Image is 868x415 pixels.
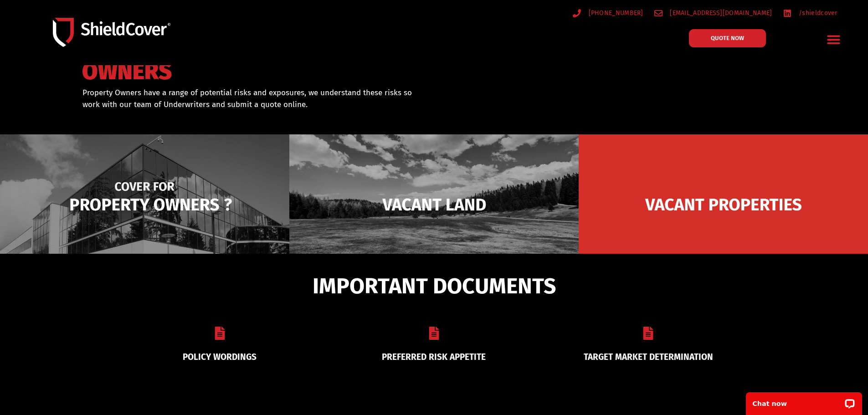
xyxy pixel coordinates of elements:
[382,352,486,362] a: PREFERRED RISK APPETITE
[823,29,845,50] div: Menu Toggle
[82,87,422,110] p: Property Owners have a range of potential risks and exposures, we understand these risks so work ...
[584,352,713,362] a: TARGET MARKET DETERMINATION
[586,7,643,19] span: [PHONE_NUMBER]
[783,7,837,19] a: /shieldcover
[313,277,556,295] span: IMPORTANT DOCUMENTS
[53,18,170,46] img: Shield-Cover-Underwriting-Australia-logo-full
[654,7,772,19] a: [EMAIL_ADDRESS][DOMAIN_NAME]
[796,7,837,19] span: /shieldcover
[289,134,579,275] img: Vacant Land liability cover
[711,35,744,41] span: QUOTE NOW
[689,29,766,47] a: QUOTE NOW
[183,352,257,362] a: POLICY WORDINGS
[573,7,643,19] a: [PHONE_NUMBER]
[668,7,772,19] span: [EMAIL_ADDRESS][DOMAIN_NAME]
[740,386,868,415] iframe: LiveChat chat widget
